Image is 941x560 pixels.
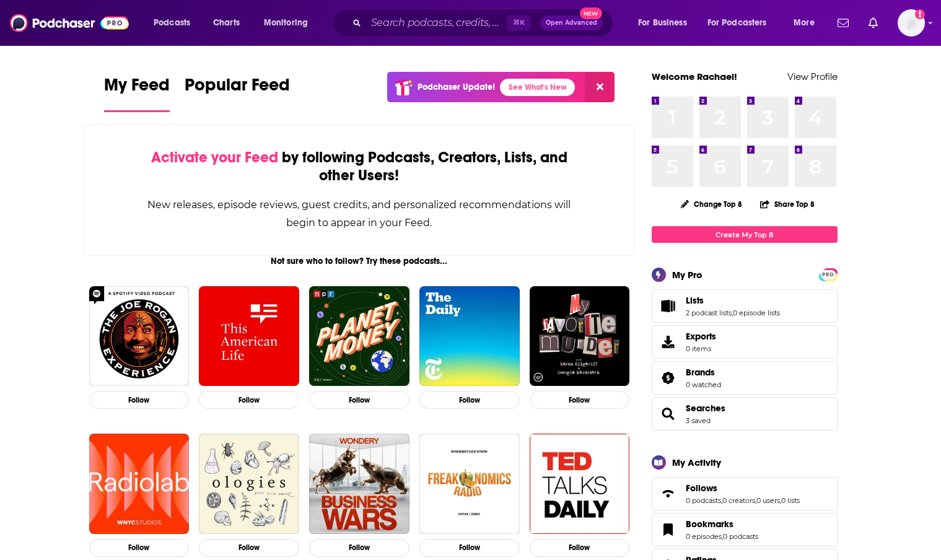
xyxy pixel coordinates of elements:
button: open menu [145,13,206,33]
span: , [755,496,756,505]
button: Follow [419,391,520,409]
a: Exports [652,325,838,359]
input: Search podcasts, credits, & more... [366,13,507,33]
span: Activate your Feed [151,148,278,167]
button: Open AdvancedNew [540,15,603,30]
img: Podchaser - Follow, Share and Rate Podcasts [10,11,129,35]
svg: Add a profile image [915,9,925,19]
span: , [721,496,722,505]
span: Bookmarks [686,518,733,530]
span: , [780,496,781,505]
a: Show notifications dropdown [864,12,883,33]
span: Brands [686,367,715,378]
button: Follow [199,539,299,557]
a: Popular Feed [185,74,290,112]
span: Follows [652,477,838,510]
span: More [794,14,815,32]
button: Follow [89,539,190,557]
div: New releases, episode reviews, guest credits, and personalized recommendations will begin to appe... [147,196,572,232]
img: This American Life [199,286,299,387]
button: Follow [309,539,409,557]
a: Welcome Rachael! [652,71,737,82]
div: Search podcasts, credits, & more... [344,9,625,37]
button: Follow [309,391,409,409]
img: The Daily [419,286,520,387]
img: Ologies with Alie Ward [199,434,299,534]
span: Bookmarks [652,513,838,546]
a: Follows [656,485,681,502]
button: open menu [699,13,785,33]
button: Share Top 8 [759,192,815,216]
span: Brands [652,361,838,395]
a: Lists [656,297,681,315]
a: PRO [821,269,836,279]
img: The Joe Rogan Experience [89,286,190,387]
div: My Pro [672,269,702,281]
span: Follows [686,483,717,494]
a: 0 episode lists [733,308,780,317]
a: My Feed [104,74,170,112]
div: by following Podcasts, Creators, Lists, and other Users! [147,149,572,185]
a: Brands [686,367,721,378]
span: Open Advanced [546,20,597,26]
span: My Feed [104,74,170,103]
img: Freakonomics Radio [419,434,520,534]
button: Follow [530,539,630,557]
a: Create My Top 8 [652,226,838,243]
a: 3 saved [686,416,711,425]
a: Lists [686,295,780,306]
button: Follow [199,391,299,409]
a: 0 podcasts [723,532,758,541]
a: Brands [656,369,681,387]
button: open menu [785,13,830,33]
a: View Profile [787,71,838,82]
span: Exports [686,331,716,342]
a: 0 creators [722,496,755,505]
span: Lists [686,295,704,306]
span: , [732,308,733,317]
span: Podcasts [154,14,190,32]
span: Exports [656,333,681,351]
a: 0 lists [781,496,800,505]
a: Business Wars [309,434,409,534]
a: 2 podcast lists [686,308,732,317]
button: open menu [255,13,324,33]
div: My Activity [672,457,721,468]
span: For Business [638,14,687,32]
img: Radiolab [89,434,190,534]
a: Bookmarks [656,521,681,538]
p: Podchaser Update! [418,82,495,92]
span: 0 items [686,344,716,353]
div: Not sure who to follow? Try these podcasts... [84,256,635,266]
a: Searches [686,403,725,414]
a: Charts [205,13,247,33]
img: User Profile [898,9,925,37]
span: New [580,7,602,19]
button: Change Top 8 [673,196,750,212]
a: 0 podcasts [686,496,721,505]
a: 0 episodes [686,532,722,541]
img: TED Talks Daily [530,434,630,534]
span: Popular Feed [185,74,290,103]
button: Follow [89,391,190,409]
span: , [722,532,723,541]
span: PRO [821,270,836,279]
a: See What's New [500,79,575,96]
img: Planet Money [309,286,409,387]
img: My Favorite Murder with Karen Kilgariff and Georgia Hardstark [530,286,630,387]
button: Show profile menu [898,9,925,37]
a: Searches [656,405,681,422]
button: Follow [419,539,520,557]
a: 0 users [756,496,780,505]
span: Monitoring [264,14,308,32]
